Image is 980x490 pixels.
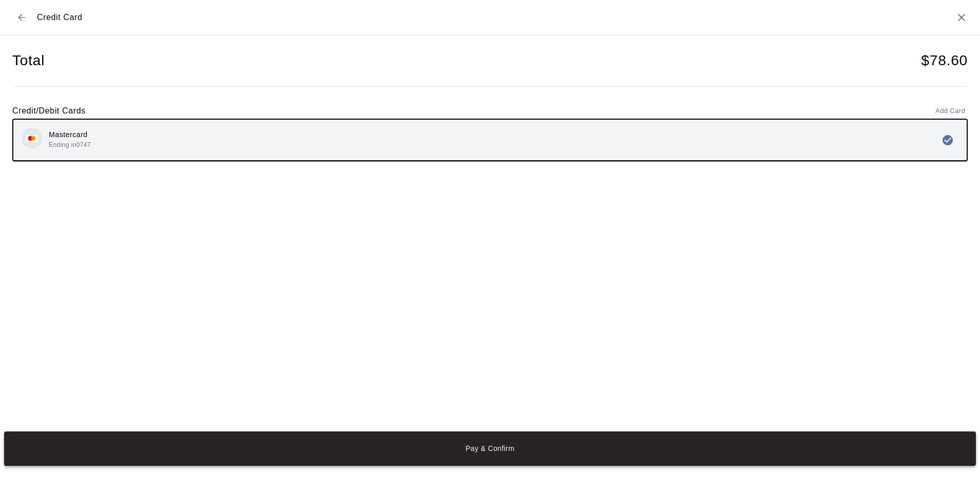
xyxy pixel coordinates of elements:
[26,135,38,142] img: Credit card brand logo
[955,11,968,24] button: Close
[13,120,967,160] button: Credit card brand logoMastercardEnding in0747
[12,8,83,27] div: Credit Card
[921,52,968,70] h4: $ 78.60
[4,431,976,466] button: Pay & Confirm
[933,103,968,119] button: Add Card
[12,52,45,70] h4: Total
[49,129,91,140] p: Mastercard
[12,104,86,118] h6: Credit/Debit Cards
[49,141,91,148] span: Ending in 0747
[12,8,31,27] button: Back to checkout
